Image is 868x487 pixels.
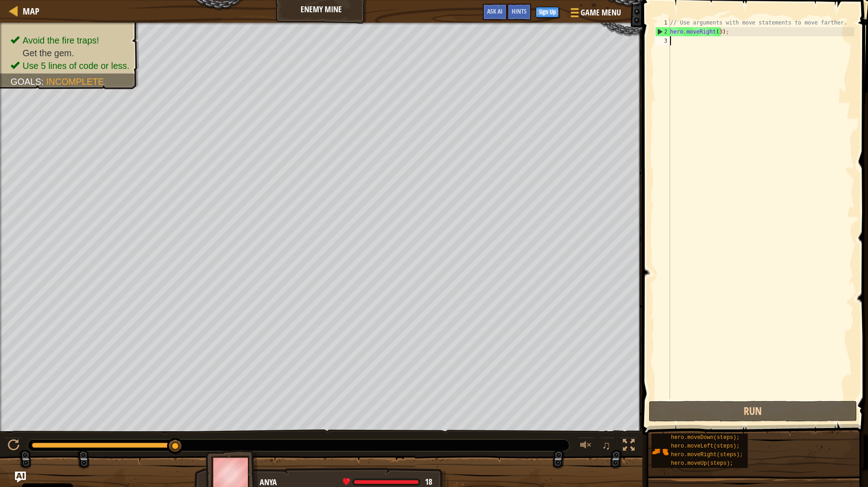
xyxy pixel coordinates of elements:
[23,5,39,17] span: Map
[655,18,670,27] div: 1
[343,478,432,486] div: health: 18 / 18
[577,437,595,456] button: Adjust volume
[23,61,129,71] span: Use 5 lines of code or less.
[649,401,857,422] button: Run
[10,77,41,87] span: Goals
[536,7,559,18] button: Sign Up
[671,443,740,449] span: hero.moveLeft(steps);
[23,48,74,58] span: Get the gem.
[15,472,26,482] button: Ask AI
[23,35,99,45] span: Avoid the fire traps!
[671,460,733,467] span: hero.moveUp(steps);
[655,36,670,45] div: 3
[487,7,503,15] span: Ask AI
[671,434,740,441] span: hero.moveDown(steps);
[600,437,615,456] button: ♫
[5,437,23,456] button: Ctrl + P: Play
[656,27,670,36] div: 2
[651,443,669,460] img: portrait.png
[41,77,46,87] span: :
[563,4,626,25] button: Game Menu
[46,77,104,87] span: Incomplete
[581,7,621,19] span: Game Menu
[18,5,39,17] a: Map
[602,438,611,452] span: ♫
[10,47,129,59] li: Get the gem.
[512,7,527,15] span: Hints
[10,59,129,72] li: Use 5 lines of code or less.
[671,452,743,458] span: hero.moveRight(steps);
[10,34,129,47] li: Avoid the fire traps!
[620,437,638,456] button: Toggle fullscreen
[483,4,507,20] button: Ask AI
